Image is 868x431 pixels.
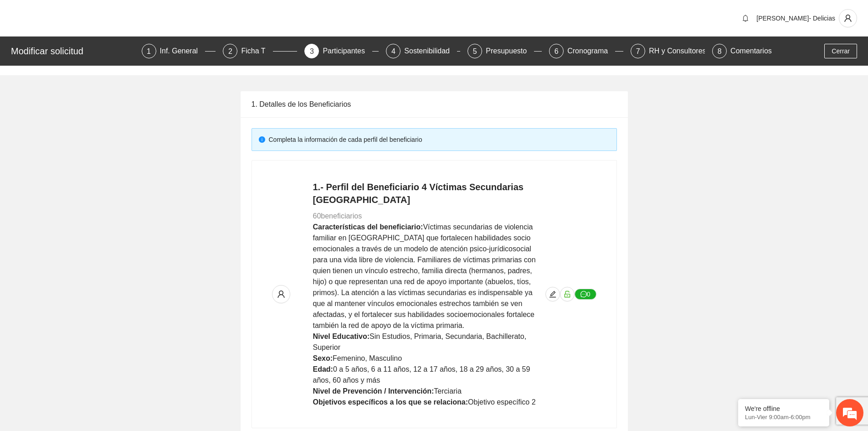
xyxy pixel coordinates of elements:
div: 8Comentarios [712,44,772,58]
button: user [272,285,290,303]
div: Modificar solicitud [11,44,136,58]
textarea: Escriba su mensaje aquí y haga clic en “Enviar” [5,249,174,281]
div: Sostenibilidad [404,44,457,58]
span: [PERSON_NAME]- Delicias [756,15,835,22]
span: 3 [310,47,314,55]
span: edit [546,291,560,298]
div: We're offline [745,405,822,412]
span: bell [739,15,752,22]
strong: Sexo: [313,354,333,362]
span: info-circle [259,136,265,143]
span: Femenino, Masculino [333,354,402,362]
span: Sin Estudios, Primaria, Secundaria, Bachillerato, Superior [313,332,527,351]
div: 6Cronograma [549,44,623,58]
button: unlock [560,287,575,301]
span: Cerrar [832,46,850,56]
span: Objetivo específico 2 [468,398,536,406]
span: user [272,290,290,298]
span: 8 [718,47,722,55]
span: 6 [555,47,559,55]
h4: 1.- Perfil del Beneficiario 4 Víctimas Secundarias [GEOGRAPHIC_DATA] [313,181,545,206]
button: Cerrar [824,44,857,58]
div: 7RH y Consultores [631,44,705,58]
button: user [839,9,857,27]
div: Cronograma [567,44,615,58]
button: edit [545,287,560,301]
div: 4Sostenibilidad [386,44,460,58]
div: 1. Detalles de los Beneficiarios [252,91,617,117]
div: 3Participantes [304,44,379,58]
strong: Objetivos específicos a los que se relaciona: [313,398,468,406]
div: Dejar un mensaje [47,47,153,58]
div: Ficha T [241,44,272,58]
span: message [580,291,587,298]
div: Completa la información de cada perfil del beneficiario [269,135,610,145]
span: 2 [228,47,232,55]
span: 7 [636,47,640,55]
div: 1Inf. General [142,44,216,58]
button: bell [738,11,753,26]
span: Estamos sin conexión. Déjenos un mensaje. [17,122,161,214]
span: user [839,14,857,22]
span: 60 beneficiarios [313,212,362,220]
strong: Características del beneficiario: [313,223,423,231]
div: Comentarios [730,44,772,58]
div: Inf. General [160,44,205,58]
p: Lun-Vier 9:00am-6:00pm [745,414,822,421]
div: Minimizar ventana de chat en vivo [149,5,171,26]
div: RH y Consultores [649,44,713,58]
span: unlock [560,291,574,298]
span: Terciaria [434,387,461,395]
div: 2Ficha T [223,44,297,58]
span: 0 a 5 años, 6 a 11 años, 12 a 17 años, 18 a 29 años, 30 a 59 años, 60 años y más [313,365,530,384]
span: 1 [147,47,151,55]
strong: Nivel Educativo: [313,332,370,340]
strong: Edad: [313,365,333,373]
div: 5Presupuesto [467,44,542,58]
span: 4 [391,47,395,55]
strong: Nivel de Prevención / Intervención: [313,387,434,395]
div: Participantes [323,44,372,58]
button: message0 [575,289,596,300]
div: Presupuesto [486,44,534,58]
span: 5 [473,47,477,55]
em: Enviar [136,281,165,293]
span: Víctimas secundarias de violencia familiar en [GEOGRAPHIC_DATA] que fortalecen habilidades socio ... [313,223,536,329]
